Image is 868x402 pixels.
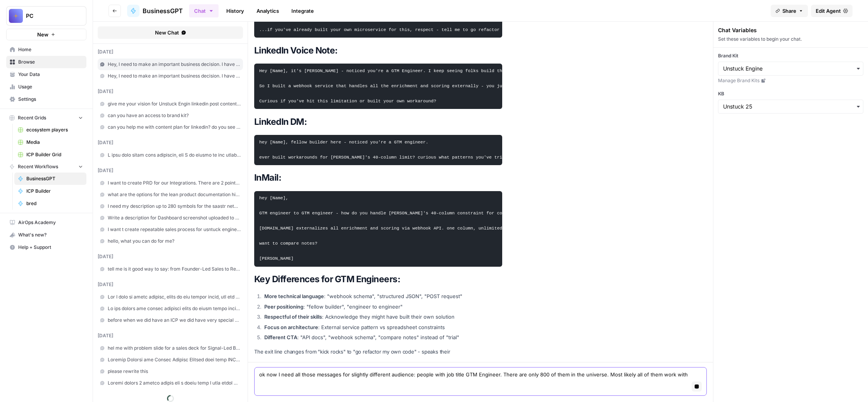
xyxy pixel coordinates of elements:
[98,121,243,133] a: can you help me with content plan for linkedin? do you see our brand kit and knowledge base?
[18,46,83,53] span: Home
[14,185,86,197] a: ICP Builder
[98,110,243,121] a: can you have an access to brand kit?
[6,241,86,254] button: Help + Support
[127,5,183,17] a: BusinessGPT
[98,332,243,339] div: [DATE]
[264,304,303,310] strong: Peer positioning
[6,93,86,105] a: Settings
[782,7,796,15] span: Share
[98,291,243,303] a: Lor I dolo si ametc adipisc, elits do eiu tempor incid, utl etd magn al? en adm veni qu nostrudex...
[259,196,555,261] code: hey [Name], GTM engineer to GTM engineer - how do you handle [PERSON_NAME]'s 40-column constraint...
[14,173,86,185] a: BusinessGPT
[98,139,243,146] div: [DATE]
[6,43,86,56] a: Home
[287,5,319,17] a: Integrate
[264,293,324,299] strong: More technical language
[26,151,83,158] span: ICP Builder Grid
[26,188,83,195] span: ICP Builder
[18,71,83,78] span: Your Data
[98,177,243,189] a: I want to create PRD for our Integrations. There are 2 points I want to discuss: 1 - Waterfall We...
[18,244,83,251] span: Help + Support
[108,368,241,375] span: please rewrite this
[14,124,86,136] a: ecosystem players
[108,203,241,210] span: I need my description up to 280 symbols for the saastr networking portal: Tell others about yours...
[723,65,858,72] input: Unstuck Engine
[264,334,297,340] strong: Different CTA
[98,48,243,55] div: [DATE]
[155,29,179,36] span: New Chat
[18,114,46,121] span: Recent Grids
[9,9,23,23] img: PC Logo
[98,224,243,235] a: I want t create repeatable sales process for usntuck engine. where to start?
[108,191,241,198] span: what are the options for the lean product documentation hierarchy: product roadmap, product requi...
[26,200,83,207] span: bred
[108,226,241,233] span: I want t create repeatable sales process for usntuck engine. where to start?
[7,229,86,241] div: What's new?
[26,12,73,20] span: PC
[98,98,243,110] a: give me your vision for Unstuck Engin linkedin post content calendar with daily publishing
[98,263,243,275] a: tell me is it good way to say: from Founder-Led Sales to Revenue Operations
[98,354,243,366] a: Loremip Dolorsi ame Consec Adipisc Elitsed doei temp INC(?) >UTL Etdolorem 0 7 al en 5 adminimve ...
[262,333,502,341] li: : "API docs", "webhook schema", "compare notes" instead of "trial"
[718,90,863,97] label: KB
[98,26,243,39] button: New Chat
[718,77,863,84] a: Manage Brand Kits
[18,83,83,90] span: Usage
[718,26,863,34] div: Chat Variables
[718,52,863,59] label: Brand Kit
[6,216,86,229] a: AirOps Academy
[108,305,241,312] span: Lo ips dolors ame consec adipisci elits do eiusm tempo incididuntu laboreetdol. Mag aliquaeni adm...
[108,214,241,221] span: Write a description for Dashboard screenshot uploaded to G2
[264,324,318,330] strong: Focus on architecture
[108,380,241,386] span: Loremi dolors 2 ametco adipis eli s doeiu temp I utla etdol magn aliq enima minimve: {Quis}, N ex...
[189,4,219,17] button: Chat
[14,136,86,148] a: Media
[254,45,338,55] strong: LinkedIn Voice Note:
[18,219,83,226] span: AirOps Academy
[98,200,243,212] a: I need my description up to 280 symbols for the saastr networking portal: Tell others about yours...
[26,126,83,133] span: ecosystem players
[771,5,808,17] button: Share
[262,292,502,300] li: : "webhook schema", "structured JSON", "POST request"
[6,6,86,26] button: Workspace: PC
[98,235,243,247] a: hello, what you can do for me?
[252,5,284,17] a: Analytics
[26,175,83,182] span: BusinessGPT
[18,96,83,103] span: Settings
[108,293,241,300] span: Lor I dolo si ametc adipisc, elits do eiu tempor incid, utl etd magn al? en adm veni qu nostrudex...
[108,266,241,273] span: tell me is it good way to say: from Founder-Led Sales to Revenue Operations
[98,281,243,288] div: [DATE]
[108,317,241,324] span: before when we did have an ICP we did have very special call to action: Carve Out* Exact and Acti...
[108,345,241,352] span: hel me with problem slide for a sales deck for Signal-Led B2B RevOps Engine. Sales Multiplying Au...
[254,274,400,284] strong: Key Differences for GTM Engineers:
[98,149,243,161] a: L ipsu dolo sitam cons adipiscin, eli S do eiusmo te inc utlaboreetdol magnaa en-ad-minimv qui no...
[26,139,83,146] span: Media
[98,377,243,389] a: Loremi dolors 2 ametco adipis eli s doeiu temp I utla etdol magn aliq enima minimve: {Quis}, N ex...
[816,7,841,15] span: Edit Agent
[254,348,502,356] p: The exit line changes from "kick rocks" to "go refactor my own code" - speaks their
[108,61,241,68] span: Hey, I need to make an important business decision. I have this idea for LinkedIn Voice Note: Hey...
[98,189,243,200] a: what are the options for the lean product documentation hierarchy: product roadmap, product requi...
[14,197,86,210] a: bred
[108,112,241,119] span: can you have an access to brand kit?
[718,36,863,43] div: Set these variables to begin your chat.
[108,152,241,159] span: L ipsu dolo sitam cons adipiscin, eli S do eiusmo te inc utlaboreetdol magnaa en-ad-minimv qui no...
[222,5,249,17] a: History
[6,68,86,81] a: Your Data
[6,112,86,124] button: Recent Grids
[259,140,510,160] code: hey [Name], fellow builder here - noticed you're a GTM engineer. ever built workarounds for [PERS...
[108,100,241,107] span: give me your vision for Unstuck Engin linkedin post content calendar with daily publishing
[262,303,502,311] li: : "fellow builder", "engineer to engineer"
[37,31,48,38] span: New
[6,161,86,173] button: Recent Workflows
[108,179,241,186] span: I want to create PRD for our Integrations. There are 2 points I want to discuss: 1 - Waterfall We...
[6,81,86,93] a: Usage
[108,238,241,245] span: hello, what you can do for me?
[262,323,502,331] li: : External service pattern vs spreadsheet constraints
[98,314,243,326] a: before when we did have an ICP we did have very special call to action: Carve Out* Exact and Acti...
[108,124,241,131] span: can you help me with content plan for linkedin? do you see our brand kit and knowledge base?
[98,59,243,70] a: Hey, I need to make an important business decision. I have this idea for LinkedIn Voice Note: Hey...
[98,342,243,354] a: hel me with problem slide for a sales deck for Signal-Led B2B RevOps Engine. Sales Multiplying Au...
[6,56,86,68] a: Browse
[18,163,58,170] span: Recent Workflows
